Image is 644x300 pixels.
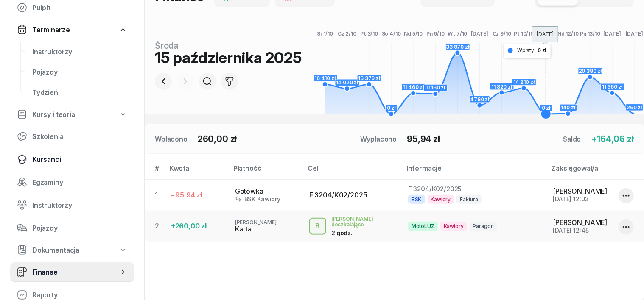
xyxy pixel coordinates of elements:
a: Pojazdy [25,62,134,82]
div: Karta [235,225,296,233]
span: BSK [408,195,425,204]
span: Instruktorzy [32,48,127,56]
div: 2 godz. [331,229,375,236]
div: Wpłacono [155,134,188,144]
button: B [309,218,326,235]
span: MotoLUZ [408,222,438,231]
div: 1 [155,191,164,199]
div: +260,00 zł [171,222,221,230]
span: Dokumentacja [32,246,79,254]
div: [PERSON_NAME] doszkalające [331,216,395,227]
div: 2 [155,222,164,230]
span: Szkolenia [32,133,127,141]
tspan: [DATE] [626,31,643,37]
th: Zaksięgował/a [546,164,644,180]
tspan: Cz 9/10 [493,31,511,37]
tspan: Pt 3/10 [360,31,378,37]
th: Kwota [164,164,228,180]
a: Szkolenia [10,126,134,147]
span: Paragon [470,222,497,231]
th: Informacje [401,164,546,180]
span: Kawiory [428,195,454,204]
span: Terminarze [32,26,70,34]
a: Terminarze [10,20,134,39]
a: Dokumentacja [10,241,134,259]
span: Tydzień [32,89,127,97]
span: Raporty [32,291,127,299]
span: + [591,134,597,144]
tspan: [DATE] [471,31,488,37]
span: Kursy i teoria [32,111,75,119]
div: - 95,94 zł [171,191,221,199]
tspan: Wt 7/10 [448,31,468,37]
tspan: Pn 13/10 [580,31,601,37]
span: Kursanci [32,156,127,164]
a: Egzaminy [10,172,134,192]
div: F 3204/K02/2025 [408,185,540,193]
a: Kursy i teoria [10,105,134,124]
div: F 3204/K02/2025 [309,191,395,199]
span: [PERSON_NAME] [235,219,277,225]
tspan: Nd 5/10 [404,31,423,37]
a: Instruktorzy [25,42,134,62]
div: środa [155,42,302,50]
span: [DATE] 12:45 [553,227,589,234]
span: Faktura [456,195,482,204]
span: Finanse [32,268,119,276]
a: Pojazdy [10,218,134,238]
div: Gotówka [235,187,296,195]
div: Saldo [563,134,581,144]
span: Pojazdy [32,224,127,232]
tspan: So 4/10 [382,31,401,37]
tspan: [DATE] [604,31,621,37]
tspan: Pt 10/10 [514,31,534,37]
span: [DATE] 12:03 [553,195,589,203]
div: B [312,220,324,232]
th: Płatność [228,164,302,180]
span: Pojazdy [32,68,127,76]
span: Kawiory [440,222,467,231]
a: Instruktorzy [10,195,134,215]
a: Tydzień [25,82,134,103]
div: BSK Kawiory [235,195,296,203]
th: # [145,164,164,180]
tspan: Nd 12/10 [557,31,579,37]
th: Cel [302,164,401,180]
span: Pulpit [32,4,127,12]
tspan: Pn 6/10 [426,31,445,37]
tspan: Śr 1/10 [317,30,333,37]
span: Egzaminy [32,178,127,186]
a: Kursanci [10,149,134,169]
tspan: [DATE] [538,31,555,37]
span: Instruktorzy [32,201,127,209]
a: Finanse [10,262,134,282]
div: Wypłacono [360,134,397,144]
span: [PERSON_NAME] [553,218,608,227]
div: 15 października 2025 [155,50,302,65]
span: [PERSON_NAME] [553,187,608,195]
tspan: Cz 2/10 [338,31,356,37]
